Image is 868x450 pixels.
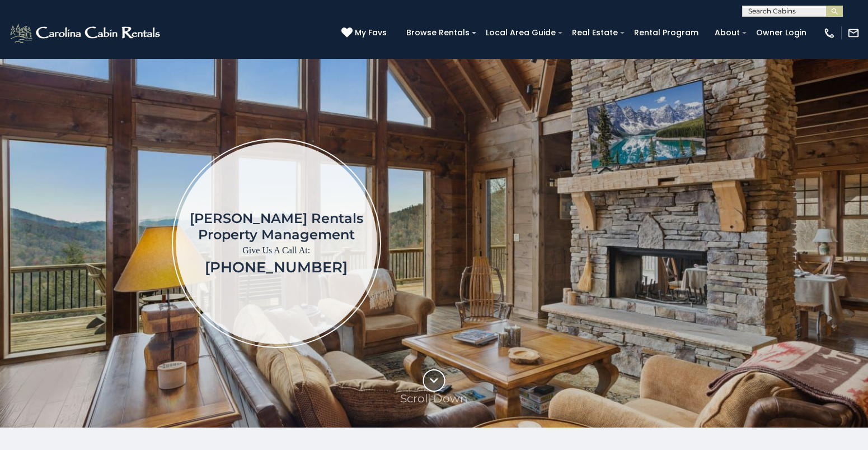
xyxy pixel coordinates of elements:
a: Browse Rentals [401,24,475,41]
iframe: New Contact Form [536,92,852,394]
a: Real Estate [566,24,623,41]
img: White-1-2.png [8,22,163,44]
img: mail-regular-white.png [847,27,860,39]
a: Local Area Guide [480,24,561,41]
img: phone-regular-white.png [823,27,836,39]
a: [PHONE_NUMBER] [205,258,348,276]
h1: [PERSON_NAME] Rentals Property Management [190,210,363,243]
a: About [709,24,745,41]
p: Scroll Down [400,392,468,405]
a: My Favs [341,27,390,39]
p: Give Us A Call At: [190,243,363,258]
a: Owner Login [750,24,812,41]
a: Rental Program [628,24,704,41]
span: My Favs [355,27,387,39]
